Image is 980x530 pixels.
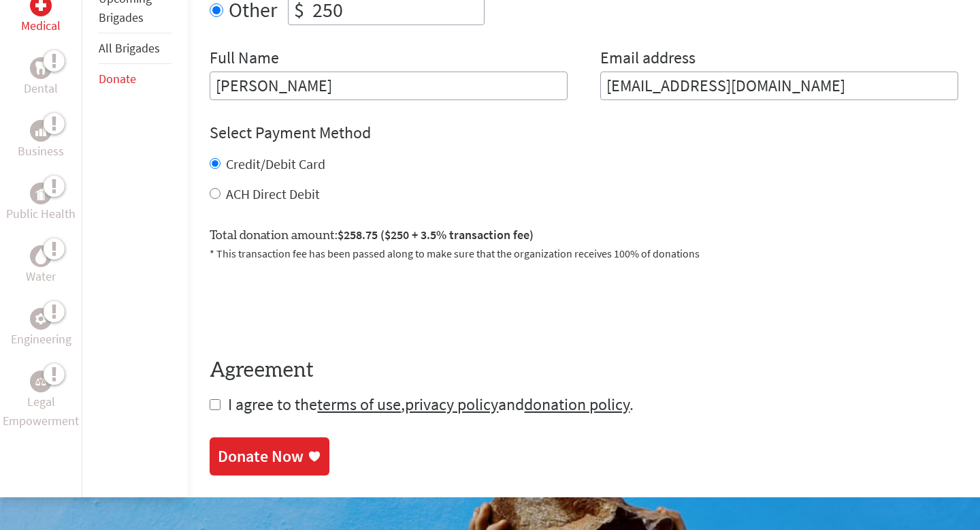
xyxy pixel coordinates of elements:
span: I agree to the , and . [228,394,634,415]
div: Legal Empowerment [30,371,52,392]
img: Business [35,125,46,136]
div: Public Health [30,183,52,204]
li: Donate [99,64,171,94]
div: Business [30,120,52,142]
div: Engineering [30,308,52,330]
iframe: reCAPTCHA [210,278,416,331]
a: Legal EmpowermentLegal Empowerment [3,371,79,431]
p: Dental [24,79,58,98]
img: Public Health [35,187,46,200]
a: terms of use [317,394,401,415]
a: privacy policy [405,394,498,415]
div: Donate Now [218,446,304,467]
span: $258.75 ($250 + 3.5% transaction fee) [338,227,534,243]
p: Business [18,142,64,161]
div: Dental [30,57,52,79]
p: Engineering [11,330,71,349]
li: All Brigades [99,33,171,64]
label: Credit/Debit Card [226,155,325,172]
label: Full Name [210,47,279,72]
a: EngineeringEngineering [11,308,71,349]
div: Water [30,245,52,267]
p: Water [26,267,56,286]
p: Legal Empowerment [3,392,79,431]
p: * This transaction fee has been passed along to make sure that the organization receives 100% of ... [210,245,958,262]
a: Donate Now [210,437,329,476]
h4: Select Payment Method [210,122,958,144]
a: Donate [99,71,136,87]
img: Engineering [35,313,46,324]
img: Legal Empowerment [35,377,46,386]
img: Dental [35,62,46,75]
a: BusinessBusiness [18,120,64,161]
label: Email address [600,47,696,72]
a: donation policy [524,394,630,415]
img: Water [35,249,46,264]
a: All Brigades [99,40,160,56]
a: Public HealthPublic Health [6,183,76,223]
a: WaterWater [26,245,56,286]
a: DentalDental [24,57,58,98]
label: Total donation amount: [210,225,534,245]
p: Public Health [6,204,76,223]
input: Enter Full Name [210,72,568,100]
input: Your Email [600,72,958,100]
p: Medical [21,16,61,35]
label: ACH Direct Debit [226,185,320,202]
h4: Agreement [210,358,958,383]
